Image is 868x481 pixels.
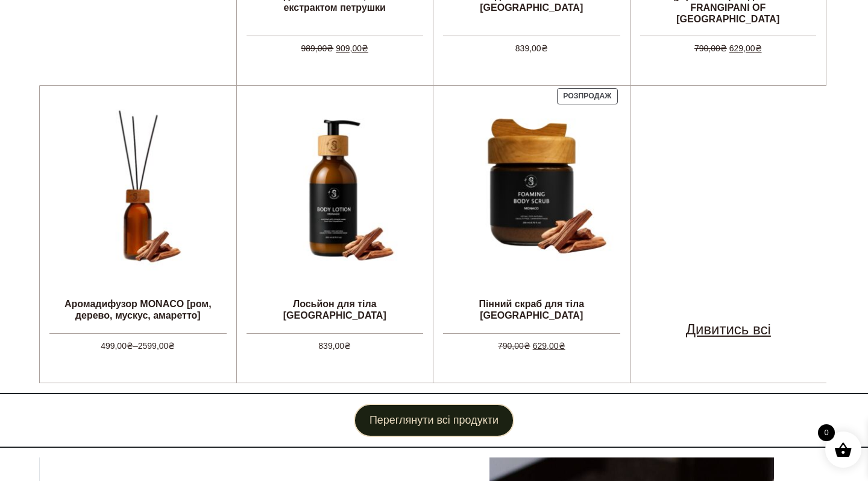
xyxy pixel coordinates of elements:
[127,341,133,351] span: ₴
[686,319,771,340] a: Дивитись всі
[755,43,762,53] span: ₴
[354,404,514,437] a: Переглянути всі продукти
[49,333,227,363] div: –
[729,43,762,53] span: 629,00
[559,341,565,351] span: ₴
[247,86,424,333] a: Лосьйон для тіла MONACO Лосьйон для тіла [GEOGRAPHIC_DATA]
[344,341,351,351] span: ₴
[49,298,227,322] div: Аромадифузор MONACO [ром, дерево, мускус, амаретто]
[336,43,368,53] span: 909,00
[694,43,727,53] span: 790,00
[49,100,227,277] img: Аромадифузор MONACO [ром, дерево, мускус, амаретто]
[247,100,424,277] img: Лосьйон для тіла MONACO
[443,298,620,322] div: Пінний скраб для тіла [GEOGRAPHIC_DATA]
[515,43,548,53] span: 839,00
[138,341,175,351] span: 2599,00
[327,43,333,53] span: ₴
[168,341,175,351] span: ₴
[541,43,548,53] span: ₴
[318,341,351,351] span: 839,00
[101,341,133,351] span: 499,00
[720,43,727,53] span: ₴
[818,424,835,441] span: 0
[301,43,333,53] span: 989,00
[362,43,368,53] span: ₴
[247,298,424,322] div: Лосьйон для тіла [GEOGRAPHIC_DATA]
[563,92,611,100] span: Розпродаж
[533,341,565,351] span: 629,00
[49,86,227,333] a: Аромадифузор MONACO [ром, дерево, мускус, амаретто] Аромадифузор MONACO [ром, дерево, мускус, ама...
[524,341,530,351] span: ₴
[443,100,620,277] img: Пінний скраб для тіла MONACO
[498,341,530,351] span: 790,00
[443,86,620,333] a: Пінний скраб для тіла MONACO Пінний скраб для тіла [GEOGRAPHIC_DATA]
